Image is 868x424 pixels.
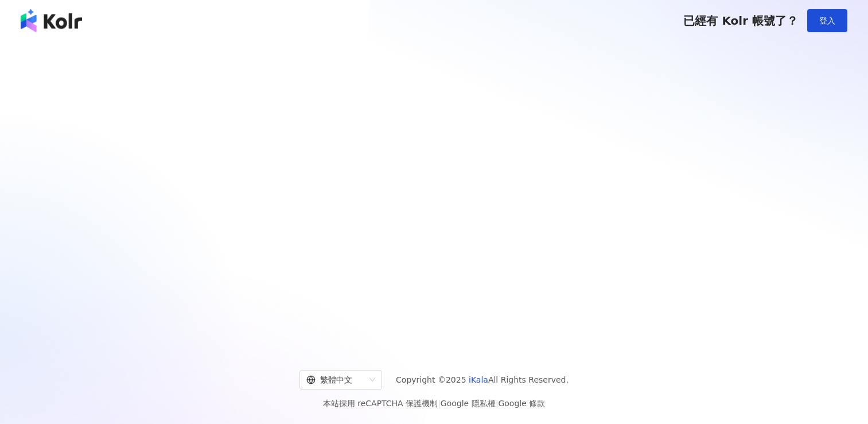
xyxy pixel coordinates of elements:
[683,14,798,28] span: 已經有 Kolr 帳號了？
[323,396,545,410] span: 本站採用 reCAPTCHA 保護機制
[496,399,499,408] span: |
[498,399,545,408] a: Google 條款
[807,9,847,32] button: 登入
[306,371,365,389] div: 繁體中文
[396,373,569,387] span: Copyright © 2025 All Rights Reserved.
[441,399,496,408] a: Google 隱私權
[469,375,488,384] a: iKala
[819,16,835,25] span: 登入
[21,9,82,32] img: logo
[438,399,441,408] span: |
